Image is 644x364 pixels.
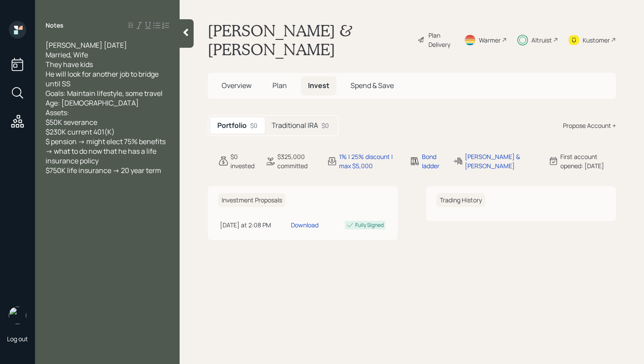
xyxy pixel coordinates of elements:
span: Overview [222,81,251,90]
div: Log out [7,335,28,343]
div: [PERSON_NAME] & [PERSON_NAME] [465,152,538,170]
div: Altruist [531,35,552,45]
div: Fully Signed [355,221,384,229]
div: Download [291,220,318,230]
span: Plan [272,81,287,90]
h1: [PERSON_NAME] & [PERSON_NAME] [208,21,410,59]
span: Spend & Save [350,81,394,90]
div: $0 [250,121,258,130]
h6: Investment Proposals [218,193,286,208]
div: [DATE] at 2:08 PM [220,220,287,230]
h6: Trading History [436,193,485,208]
div: First account opened: [DATE] [560,152,616,170]
div: $325,000 committed [277,152,316,170]
div: $0 [322,121,329,130]
div: $0 invested [230,152,255,170]
span: Invest [308,81,329,90]
div: Propose Account + [563,121,616,130]
label: Notes [46,21,64,30]
h5: Portfolio [217,121,247,130]
div: Bond ladder [422,152,442,170]
div: Plan Delivery [428,31,453,49]
div: 1% | 25% discount | max $5,000 [339,152,399,170]
div: Warmer [479,35,501,45]
span: [PERSON_NAME] [DATE] Married, Wife They have kids He will look for another job to bridge until SS... [46,40,167,175]
div: Kustomer [583,35,610,45]
img: retirable_logo.png [9,307,26,324]
h5: Traditional IRA [272,121,318,130]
